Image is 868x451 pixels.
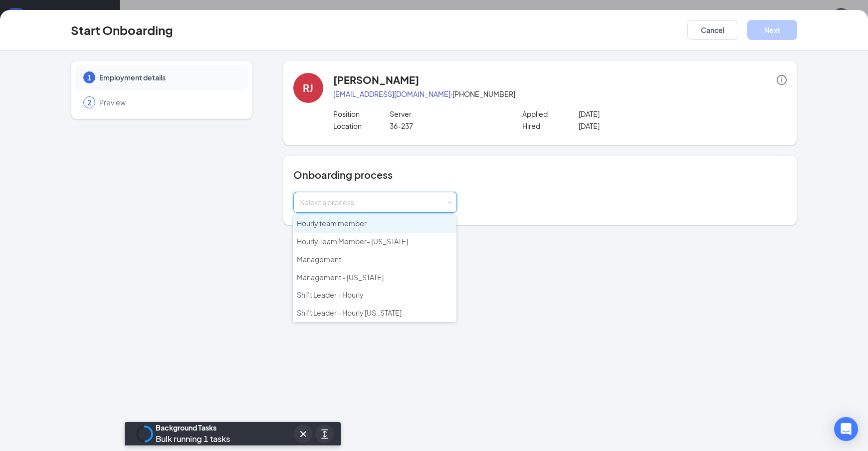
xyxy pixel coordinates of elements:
h4: [PERSON_NAME] [333,73,419,87]
span: Shift Leader - Hourly [US_STATE] [297,308,402,317]
p: Applied [522,109,579,119]
svg: Cross [297,428,309,440]
span: 2 [87,97,91,107]
p: Server [390,109,503,119]
button: Cancel [687,20,737,40]
span: Management [297,255,341,264]
span: Employment details [99,72,238,82]
span: Hourly Team Member- [US_STATE] [297,237,408,246]
button: Next [747,20,797,40]
a: [EMAIL_ADDRESS][DOMAIN_NAME] [333,89,450,98]
p: 36-237 [390,121,503,131]
p: Position [333,109,390,119]
p: [DATE] [579,109,692,119]
span: Shift Leader - Hourly [297,290,364,299]
span: Hourly team member [297,219,367,228]
span: Management - [US_STATE] [297,273,384,282]
div: RJ [303,81,313,95]
svg: ArrowsExpand [319,428,331,440]
div: Open Intercom Messenger [834,417,858,441]
h3: Start Onboarding [71,21,173,38]
p: · [PHONE_NUMBER] [333,89,787,99]
span: Preview [99,97,238,107]
p: [DATE] [579,121,692,131]
span: info-circle [777,75,787,85]
p: Location [333,121,390,131]
span: 1 [87,72,91,82]
span: Bulk running 1 tasks [156,434,230,444]
p: Hired [522,121,579,131]
h4: Onboarding process [293,168,787,182]
div: Background Tasks [156,423,230,433]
